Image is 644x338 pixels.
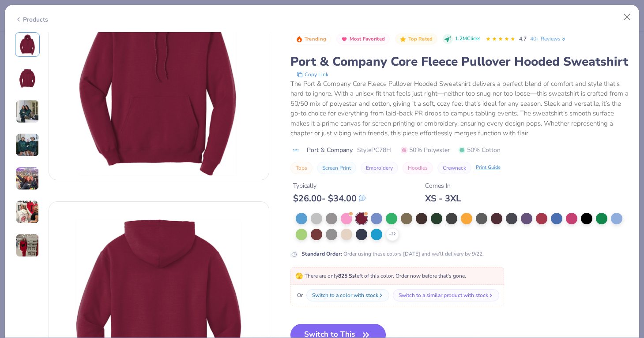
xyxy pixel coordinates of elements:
img: User generated content [15,200,39,224]
div: Order using these colors [DATE] and we’ll delivery by 9/22. [301,250,484,258]
div: 4.7 Stars [486,32,516,46]
a: 40+ Reviews [530,35,567,43]
button: Close [619,9,636,26]
span: Top Rated [408,37,433,41]
button: Badge Button [336,33,390,45]
button: copy to clipboard [294,70,331,79]
div: Products [15,15,48,24]
img: User generated content [15,133,39,157]
span: Or [295,291,303,299]
span: + 22 [389,231,395,238]
button: Embroidery [361,162,398,174]
button: Badge Button [291,33,331,45]
span: There are only left of this color. Order now before that's gone. [295,272,466,279]
span: 4.7 [519,35,527,42]
span: 🫣 [295,272,303,280]
button: Crewneck [437,162,471,174]
div: Typically [293,181,365,190]
button: Switch to a color with stock [306,289,389,301]
img: Trending sort [296,36,303,43]
span: 50% Cotton [459,145,501,155]
strong: 825 Ss [338,272,355,279]
div: The Port & Company Core Fleece Pullover Hooded Sweatshirt delivers a perfect blend of comfort and... [290,79,629,138]
div: Print Guide [476,164,501,171]
div: Comes In [425,181,461,190]
button: Screen Print [317,162,356,174]
button: Switch to a similar product with stock [393,289,499,301]
span: Style PC78H [357,145,391,155]
div: Switch to a similar product with stock [399,291,488,299]
span: 50% Polyester [401,145,450,155]
img: Top Rated sort [399,36,407,43]
img: Back [17,67,38,89]
button: Hoodies [403,162,433,174]
span: 1.2M Clicks [455,35,480,43]
span: Port & Company [307,145,353,155]
img: Front [17,34,38,55]
div: Port & Company Core Fleece Pullover Hooded Sweatshirt [290,53,629,70]
img: User generated content [15,167,39,190]
span: Trending [305,37,326,41]
button: Badge Button [395,33,437,45]
div: Switch to a color with stock [312,291,378,299]
div: XS - 3XL [425,193,461,204]
button: Tops [290,162,313,174]
img: Most Favorited sort [341,36,348,43]
strong: Standard Order : [301,250,342,257]
span: Most Favorited [350,37,385,41]
img: User generated content [15,234,39,257]
div: $ 26.00 - $ 34.00 [293,193,365,204]
img: brand logo [290,147,302,154]
img: User generated content [15,100,39,123]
